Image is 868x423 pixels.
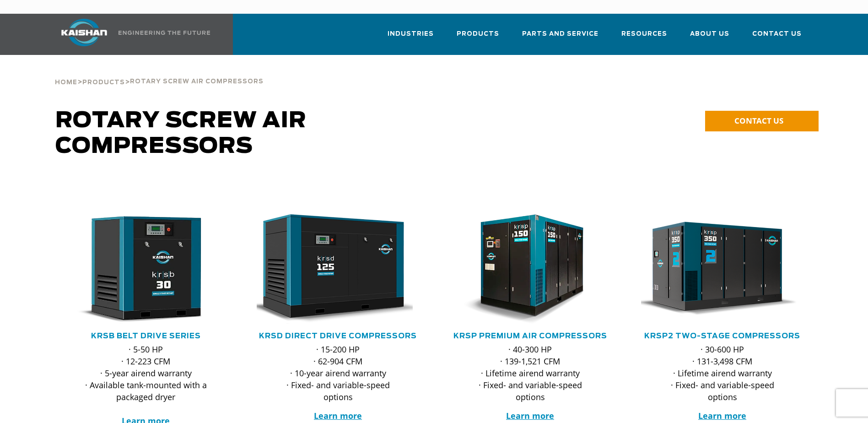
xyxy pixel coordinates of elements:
[634,214,797,324] img: krsp350
[250,214,413,324] img: krsd125
[457,22,499,53] a: Products
[119,31,210,35] img: Engineering the future
[621,22,667,53] a: Resources
[449,214,612,324] div: krsp150
[50,19,119,46] img: kaishan logo
[275,343,401,403] p: · 15-200 HP · 62-904 CFM · 10-year airend warranty · Fixed- and variable-speed options
[314,410,362,421] a: Learn more
[453,332,607,340] a: KRSP Premium Air Compressors
[259,332,417,340] a: KRSD Direct Drive Compressors
[659,343,786,403] p: · 30-600 HP · 131-3,498 CFM · Lifetime airend warranty · Fixed- and variable-speed options
[55,55,264,90] div: > >
[506,410,554,421] a: Learn more
[698,410,746,421] a: Learn more
[82,80,125,86] span: Products
[705,111,819,131] a: CONTACT US
[734,115,783,126] span: CONTACT US
[467,343,593,403] p: · 40-300 HP · 139-1,521 CFM · Lifetime airend warranty · Fixed- and variable-speed options
[457,29,499,39] span: Products
[65,214,227,324] div: krsb30
[621,29,667,39] span: Resources
[522,29,598,39] span: Parts and Service
[55,110,307,157] span: Rotary Screw Air Compressors
[644,332,800,340] a: KRSP2 Two-Stage Compressors
[388,22,434,53] a: Industries
[641,214,804,324] div: krsp350
[442,214,605,324] img: krsp150
[50,14,212,55] a: Kaishan USA
[690,22,729,53] a: About Us
[55,78,77,86] a: Home
[58,214,221,324] img: krsb30
[522,22,598,53] a: Parts and Service
[752,29,802,39] span: Contact Us
[257,214,420,324] div: krsd125
[55,80,77,86] span: Home
[752,22,802,53] a: Contact Us
[130,79,264,85] span: Rotary Screw Air Compressors
[82,78,125,86] a: Products
[91,332,201,340] a: KRSB Belt Drive Series
[690,29,729,39] span: About Us
[388,29,434,39] span: Industries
